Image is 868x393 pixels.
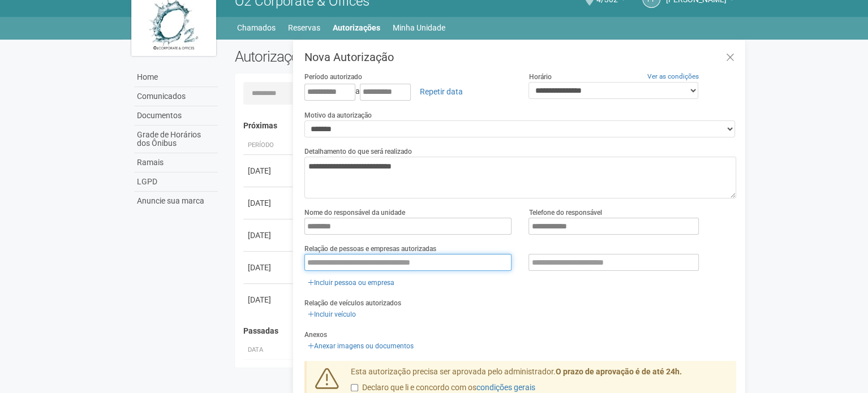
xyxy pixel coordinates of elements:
[235,48,477,65] h2: Autorizações
[304,146,412,157] label: Detalhamento do que será realizado
[528,72,551,82] label: Horário
[304,298,401,308] label: Relação de veículos autorizados
[304,308,359,321] a: Incluir veículo
[556,367,682,376] strong: O prazo de aprovação é de até 24h.
[304,51,736,63] h3: Nova Autorização
[304,340,417,352] a: Anexar imagens ou documentos
[243,327,728,335] h4: Passadas
[248,197,290,209] div: [DATE]
[647,72,699,80] a: Ver as condições
[476,383,535,392] a: condições gerais
[134,126,218,153] a: Grade de Horários dos Ônibus
[134,68,218,87] a: Home
[351,384,358,391] input: Declaro que li e concordo com oscondições gerais
[237,20,276,36] a: Chamados
[304,277,398,289] a: Incluir pessoa ou empresa
[248,294,290,305] div: [DATE]
[248,230,290,241] div: [DATE]
[248,165,290,176] div: [DATE]
[304,244,436,254] label: Relação de pessoas e empresas autorizadas
[134,87,218,106] a: Comunicados
[393,20,445,36] a: Minha Unidade
[333,20,380,36] a: Autorizações
[134,106,218,126] a: Documentos
[412,82,470,101] a: Repetir data
[304,72,362,82] label: Período autorizado
[243,136,294,155] th: Período
[304,330,327,340] label: Anexos
[248,262,290,273] div: [DATE]
[304,110,372,120] label: Motivo da autorização
[243,341,294,360] th: Data
[304,208,405,218] label: Nome do responsável da unidade
[304,82,512,101] div: a
[134,172,218,192] a: LGPD
[243,122,728,130] h4: Próximas
[134,192,218,210] a: Anuncie sua marca
[288,20,320,36] a: Reservas
[528,208,601,218] label: Telefone do responsável
[134,153,218,172] a: Ramais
